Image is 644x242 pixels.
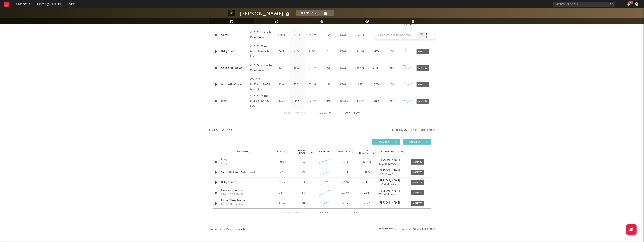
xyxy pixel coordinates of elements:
[275,83,288,87] div: 115k
[302,191,305,195] div: 65
[284,112,290,115] button: First
[379,159,400,162] strong: [PERSON_NAME]
[379,190,407,193] a: [PERSON_NAME]
[273,160,292,164] div: 20.9k
[354,66,367,70] div: 15.4M
[301,160,306,164] div: 100
[221,199,264,203] a: Under Them Neons
[290,50,304,54] div: 27.5k
[321,50,336,54] div: 61
[275,99,288,103] div: 131k
[375,34,418,37] input: Search by song name or URL
[221,161,228,165] div: Cozy
[385,66,399,70] div: <5%
[627,2,630,6] button: 99+
[336,191,355,195] div: 1.77M
[221,99,248,103] a: Blue
[326,212,328,214] span: of
[403,139,431,145] button: Official(4)
[379,201,407,204] a: [PERSON_NAME]
[273,170,292,175] div: 228
[294,149,310,154] span: Videos (last 7 days)
[284,212,290,214] button: First
[406,141,425,143] span: Official ( 4 )
[235,151,249,153] span: Sound Name
[379,179,400,182] strong: [PERSON_NAME]
[240,10,291,17] div: [PERSON_NAME]
[250,63,273,73] div: © 2024 Mustache Rides Records
[336,170,355,175] div: 576k
[357,160,376,164] div: 5.79M
[379,201,400,204] strong: [PERSON_NAME]
[354,50,367,54] div: 1.83M
[345,212,350,214] button: Next
[296,10,322,16] button: Tracking
[221,192,243,196] div: Give Me a Sunrise
[221,83,248,87] a: A Little Bit Closer
[385,83,399,87] div: <5%
[379,190,400,192] strong: [PERSON_NAME]
[354,212,360,214] button: Last
[372,139,400,145] button: UGC(38)
[221,181,264,185] a: Baby You Do
[357,191,376,195] div: 217k
[379,173,407,176] div: 367k followers
[338,83,352,87] div: [DATE]
[221,188,264,192] a: Give Me a Sunrise
[250,44,273,59] div: © 2024 Warner Music Nashville LLC
[345,112,350,115] button: Next
[385,99,399,103] div: <5%
[314,111,336,116] div: 1 5 28
[379,169,400,172] strong: [PERSON_NAME]
[273,201,292,205] div: 1.65k
[407,129,435,131] button: + Add TikTok Sound
[315,150,334,153] div: 6M Trend
[321,66,336,70] div: 58
[400,228,435,230] button: + Add Instagram Reel Sound
[302,170,305,175] div: 79
[320,113,323,114] span: to
[336,181,355,185] div: 2.04M
[396,228,435,230] div: + Add Instagram Reel Sound
[221,50,248,54] a: Baby You Do
[306,50,319,54] div: 1.09M
[336,201,355,205] div: 2.3M
[306,83,319,87] div: 11.3M
[295,112,305,115] button: Previous
[369,50,383,54] div: 342k
[357,149,374,154] span: Total Engagements
[302,201,305,205] div: 10
[221,157,264,162] a: Cozy
[381,150,403,153] span: Author / Followers
[314,210,336,215] div: 1 5 42
[338,151,351,153] span: Total Views
[379,228,396,231] button: Export CSV
[628,1,633,4] div: 99 +
[275,50,288,54] div: 246k
[338,66,352,70] div: [DATE]
[273,191,292,195] div: 2.57k
[250,30,273,40] div: © 2024 Mustache Rides Records
[379,183,407,186] div: 63.2k followers
[354,112,360,115] button: Last
[290,66,304,70] div: 16.8k
[290,99,304,103] div: 14k
[302,181,305,185] div: 73
[321,83,336,87] div: 58
[295,212,305,214] button: Previous
[369,66,383,70] div: 244k
[379,159,407,162] a: [PERSON_NAME]
[221,170,264,175] a: Slide off of Your Satin Sheets
[338,99,352,103] div: [DATE]
[221,203,246,207] div: Under Them Neons
[306,66,319,70] div: 9.97M
[390,129,407,131] button: Export CSV
[357,181,376,185] div: 345k
[209,227,246,232] span: Instagram Reel Sounds
[385,50,399,54] div: <5%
